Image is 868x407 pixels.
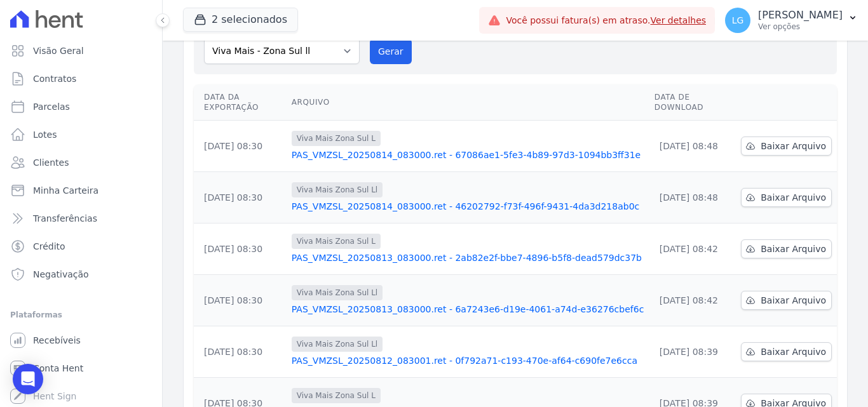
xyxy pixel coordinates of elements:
span: Viva Mais Zona Sul Ll [292,285,383,300]
span: Viva Mais Zona Sul L [292,234,381,249]
a: Conta Hent [5,356,157,381]
span: Negativação [33,268,89,281]
span: Crédito [33,240,65,253]
a: Baixar Arquivo [741,342,832,361]
span: Transferências [33,212,97,225]
a: Recebíveis [5,328,157,353]
a: Parcelas [5,94,157,119]
button: LG [PERSON_NAME] Ver opções [715,3,868,38]
div: Open Intercom Messenger [13,364,43,394]
a: Ver detalhes [651,15,707,25]
a: Transferências [5,206,157,231]
span: Baixar Arquivo [761,191,826,204]
span: Você possui fatura(s) em atraso. [506,14,706,27]
p: [PERSON_NAME] [758,9,843,22]
th: Data da Exportação [194,84,287,121]
span: Baixar Arquivo [761,140,826,152]
td: [DATE] 08:48 [649,121,736,172]
a: Baixar Arquivo [741,239,832,258]
a: PAS_VMZSL_20250813_083000.ret - 2ab82e2f-bbe7-4896-b5f8-dead579dc37b [292,251,644,264]
a: Minha Carteira [5,178,157,203]
a: PAS_VMZSL_20250813_083000.ret - 6a7243e6-d19e-4061-a74d-e36276cbef6c [292,303,644,316]
td: [DATE] 08:42 [649,275,736,326]
a: Crédito [5,234,157,259]
span: Visão Geral [33,44,84,57]
a: Negativação [5,262,157,287]
p: Ver opções [758,22,843,32]
span: Recebíveis [33,334,81,347]
div: Plataformas [10,307,152,323]
span: Conta Hent [33,362,83,375]
span: Minha Carteira [33,184,98,197]
span: Contratos [33,72,76,85]
th: Arquivo [287,84,649,121]
a: Contratos [5,66,157,91]
button: Gerar [370,39,412,64]
a: PAS_VMZSL_20250812_083001.ret - 0f792a71-c193-470e-af64-c690fe7e6cca [292,354,644,367]
td: [DATE] 08:42 [649,224,736,275]
a: Lotes [5,122,157,147]
span: Viva Mais Zona Sul L [292,131,381,146]
span: Viva Mais Zona Sul L [292,388,381,403]
td: [DATE] 08:30 [194,275,287,326]
a: PAS_VMZSL_20250814_083000.ret - 46202792-f73f-496f-9431-4da3d218ab0c [292,200,644,213]
td: [DATE] 08:30 [194,326,287,378]
span: LG [732,16,744,25]
span: Baixar Arquivo [761,243,826,255]
a: Baixar Arquivo [741,137,832,156]
span: Lotes [33,128,57,141]
td: [DATE] 08:30 [194,224,287,275]
span: Parcelas [33,100,70,113]
button: 2 selecionados [183,8,298,32]
td: [DATE] 08:30 [194,121,287,172]
span: Baixar Arquivo [761,345,826,358]
a: Clientes [5,150,157,175]
td: [DATE] 08:39 [649,326,736,378]
td: [DATE] 08:30 [194,172,287,224]
th: Data de Download [649,84,736,121]
span: Viva Mais Zona Sul Ll [292,337,383,352]
span: Viva Mais Zona Sul Ll [292,182,383,197]
a: PAS_VMZSL_20250814_083000.ret - 67086ae1-5fe3-4b89-97d3-1094bb3ff31e [292,149,644,161]
span: Clientes [33,156,69,169]
td: [DATE] 08:48 [649,172,736,224]
a: Baixar Arquivo [741,291,832,310]
span: Baixar Arquivo [761,294,826,307]
a: Baixar Arquivo [741,188,832,207]
a: Visão Geral [5,38,157,63]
